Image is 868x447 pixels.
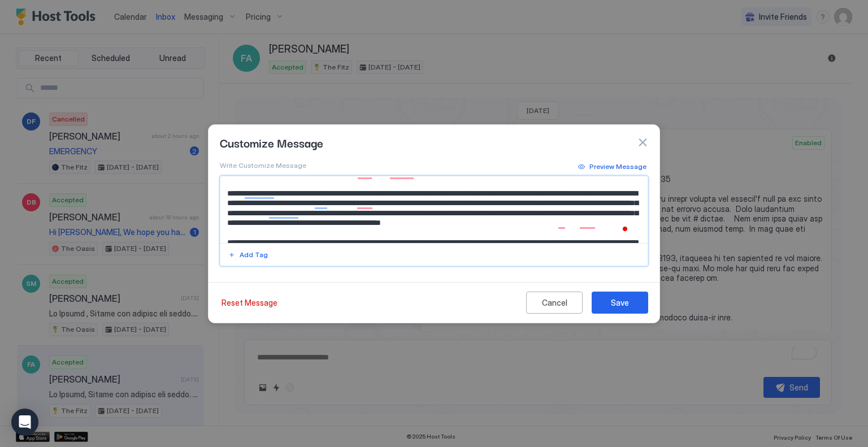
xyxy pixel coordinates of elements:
[222,297,277,309] div: Reset Message
[589,162,646,172] div: Preview Message
[611,297,629,309] div: Save
[220,134,323,151] span: Customize Message
[592,292,648,314] button: Save
[227,248,270,262] button: Add Tag
[220,176,648,243] textarea: To enrich screen reader interactions, please activate Accessibility in Grammarly extension settings
[220,292,279,314] button: Reset Message
[240,250,268,260] div: Add Tag
[11,409,38,436] div: Open Intercom Messenger
[220,161,306,170] span: Write Customize Message
[576,160,648,173] button: Preview Message
[526,292,583,314] button: Cancel
[542,297,567,309] div: Cancel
